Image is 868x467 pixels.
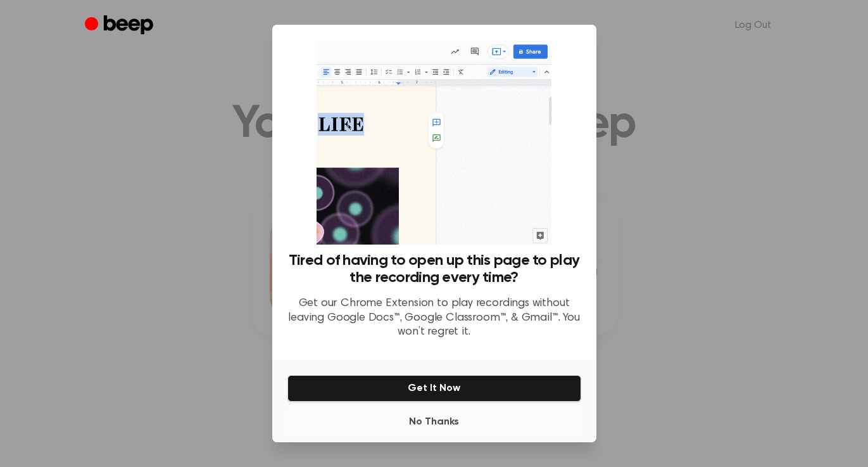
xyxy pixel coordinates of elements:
[287,297,581,340] p: Get our Chrome Extension to play recordings without leaving Google Docs™, Google Classroom™, & Gm...
[287,409,581,435] button: No Thanks
[722,10,784,41] a: Log Out
[287,375,581,402] button: Get It Now
[287,252,581,286] h3: Tired of having to open up this page to play the recording every time?
[317,40,551,245] img: Beep extension in action
[85,13,156,38] a: Beep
